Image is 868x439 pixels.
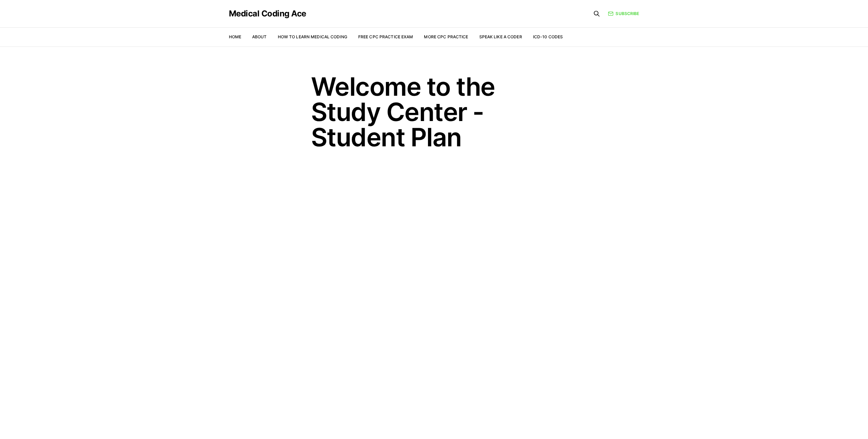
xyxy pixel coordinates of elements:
a: How to Learn Medical Coding [278,34,347,39]
a: ICD-10 Codes [533,34,563,39]
a: About [252,34,267,39]
h1: Welcome to the Study Center - Student Plan [311,74,557,150]
a: More CPC Practice [424,34,468,39]
a: Free CPC Practice Exam [358,34,413,39]
a: Home [229,34,241,39]
a: Speak Like a Coder [479,34,522,39]
a: Medical Coding Ace [229,10,306,18]
a: Subscribe [608,11,639,17]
